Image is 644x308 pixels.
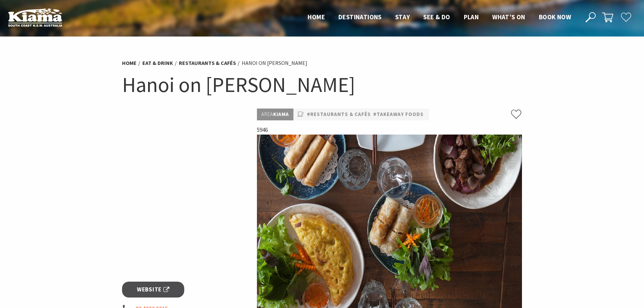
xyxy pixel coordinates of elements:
[464,13,479,22] a: Plan
[242,59,307,68] li: Hanoi on [PERSON_NAME]
[539,13,571,22] a: Book now
[8,8,62,27] img: Kiama Logo
[308,13,325,22] a: Home
[261,111,273,117] span: Area
[423,13,450,22] a: See & Do
[338,13,382,22] a: Destinations
[395,13,410,22] a: Stay
[301,12,578,23] nav: Main Menu
[492,13,525,22] a: What’s On
[257,109,293,120] p: Kiama
[122,60,137,67] a: Home
[122,71,522,98] h1: Hanoi on [PERSON_NAME]
[122,282,185,298] a: Website
[307,110,371,119] a: #Restaurants & Cafés
[373,110,424,119] a: #Takeaway Foods
[137,285,169,294] span: Website
[142,60,173,67] a: Eat & Drink
[179,60,236,67] a: Restaurants & Cafés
